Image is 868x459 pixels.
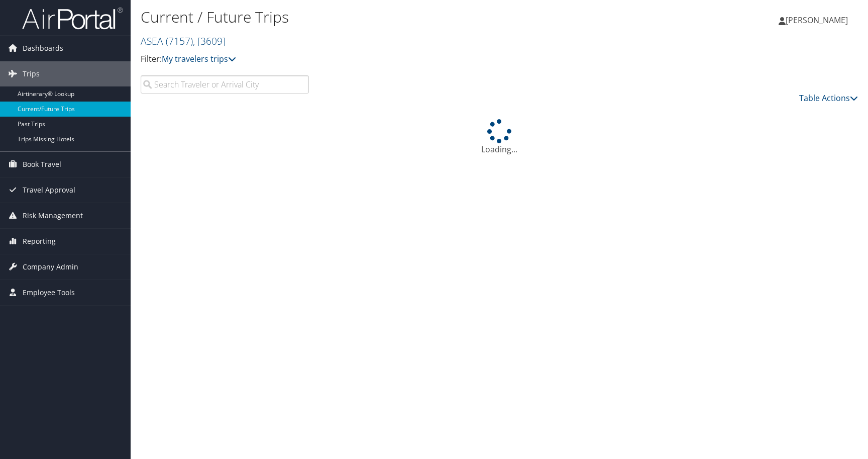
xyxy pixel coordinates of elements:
a: My travelers trips [162,53,236,64]
p: Filter: [141,53,619,66]
img: airportal-logo.png [22,7,123,30]
div: Loading... [141,119,858,155]
span: Trips [23,61,40,86]
span: [PERSON_NAME] [786,15,848,26]
span: Risk Management [23,203,83,228]
span: ( 7157 ) [166,34,193,48]
input: Search Traveler or Arrival City [141,75,309,94]
span: Employee Tools [23,280,75,305]
span: Reporting [23,229,56,254]
span: Book Travel [23,152,61,177]
span: Dashboards [23,36,63,61]
span: Travel Approval [23,177,75,203]
h1: Current / Future Trips [141,7,619,28]
a: [PERSON_NAME] [779,5,858,35]
span: Company Admin [23,254,78,280]
a: Table Actions [799,93,858,104]
span: , [ 3609 ] [193,34,226,48]
a: ASEA [141,34,226,48]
